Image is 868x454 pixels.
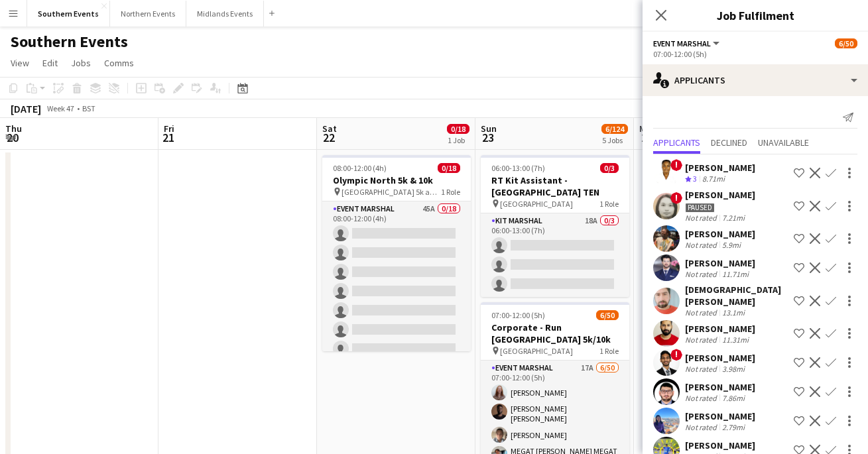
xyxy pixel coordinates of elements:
div: [PERSON_NAME] [685,228,755,240]
div: Not rated [685,364,719,374]
div: Paused [685,203,715,213]
span: 1 Role [599,346,619,356]
div: [PERSON_NAME] [685,323,755,335]
h1: Southern Events [11,32,128,52]
div: [PERSON_NAME] [685,189,755,201]
div: [PERSON_NAME] [685,352,755,364]
span: Sun [481,123,497,135]
h3: Olympic North 5k & 10k [322,174,471,186]
h3: RT Kit Assistant - [GEOGRAPHIC_DATA] TEN [481,174,629,198]
span: 0/18 [438,163,460,173]
div: 5.9mi [719,240,743,250]
span: ! [670,159,682,171]
span: Declined [711,138,747,147]
span: 23 [479,130,497,145]
span: Comms [104,57,134,69]
button: Midlands Events [186,1,264,27]
span: 6/50 [835,38,857,48]
span: ! [670,349,682,361]
h3: Job Fulfilment [643,7,868,24]
div: Applicants [643,64,868,96]
span: [GEOGRAPHIC_DATA] [500,346,573,356]
div: 2.79mi [719,422,747,432]
span: 20 [3,130,22,145]
div: Not rated [685,213,719,223]
span: ! [670,192,682,204]
span: Thu [5,123,22,135]
span: 07:00-12:00 (5h) [491,310,545,320]
span: Event Marshal [653,38,711,48]
span: Jobs [71,57,91,69]
div: Not rated [685,269,719,279]
span: Mon [639,123,656,135]
div: 8.71mi [700,174,727,185]
a: View [5,54,34,72]
div: [PERSON_NAME] [685,439,755,451]
span: 06:00-13:00 (7h) [491,163,545,173]
span: 6/124 [601,124,628,134]
span: 1 Role [441,187,460,197]
div: 7.86mi [719,393,747,403]
div: [PERSON_NAME] [685,257,755,269]
button: Event Marshal [653,38,721,48]
span: Applicants [653,138,700,147]
span: [GEOGRAPHIC_DATA] [500,199,573,209]
div: 13.1mi [719,308,747,317]
span: [GEOGRAPHIC_DATA] 5k and 10k [341,187,441,197]
div: 7.21mi [719,213,747,223]
div: [PERSON_NAME] [685,410,755,422]
div: 1 Job [448,135,469,145]
div: Not rated [685,393,719,403]
span: 1 Role [599,199,619,209]
div: Not rated [685,240,719,250]
span: Sat [322,123,337,135]
div: Not rated [685,335,719,345]
app-job-card: 06:00-13:00 (7h)0/3RT Kit Assistant - [GEOGRAPHIC_DATA] TEN [GEOGRAPHIC_DATA]1 RoleKit Marshal18A... [481,155,629,297]
div: 5 Jobs [602,135,627,145]
h3: Corporate - Run [GEOGRAPHIC_DATA] 5k/10k [481,321,629,345]
button: Northern Events [110,1,186,27]
a: Comms [99,54,139,72]
button: Southern Events [27,1,110,27]
a: Edit [37,54,63,72]
span: 0/18 [447,124,469,134]
span: 24 [637,130,656,145]
div: Not rated [685,308,719,317]
div: 11.71mi [719,269,751,279]
span: Edit [42,57,58,69]
app-card-role: Kit Marshal18A0/306:00-13:00 (7h) [481,213,629,297]
div: [PERSON_NAME] [685,381,755,393]
a: Jobs [66,54,96,72]
div: 07:00-12:00 (5h) [653,49,857,59]
div: [DATE] [11,102,41,115]
div: BST [82,103,95,113]
app-job-card: 08:00-12:00 (4h)0/18Olympic North 5k & 10k [GEOGRAPHIC_DATA] 5k and 10k1 RoleEvent Marshal45A0/18... [322,155,471,351]
span: 0/3 [600,163,619,173]
span: View [11,57,29,69]
span: Fri [164,123,174,135]
div: [PERSON_NAME] [685,162,755,174]
span: Week 47 [44,103,77,113]
span: 22 [320,130,337,145]
span: 08:00-12:00 (4h) [333,163,387,173]
div: [DEMOGRAPHIC_DATA][PERSON_NAME] [685,284,788,308]
span: 6/50 [596,310,619,320]
span: 3 [693,174,697,184]
div: 3.98mi [719,364,747,374]
span: 21 [162,130,174,145]
div: Not rated [685,422,719,432]
span: Unavailable [758,138,809,147]
div: 11.31mi [719,335,751,345]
